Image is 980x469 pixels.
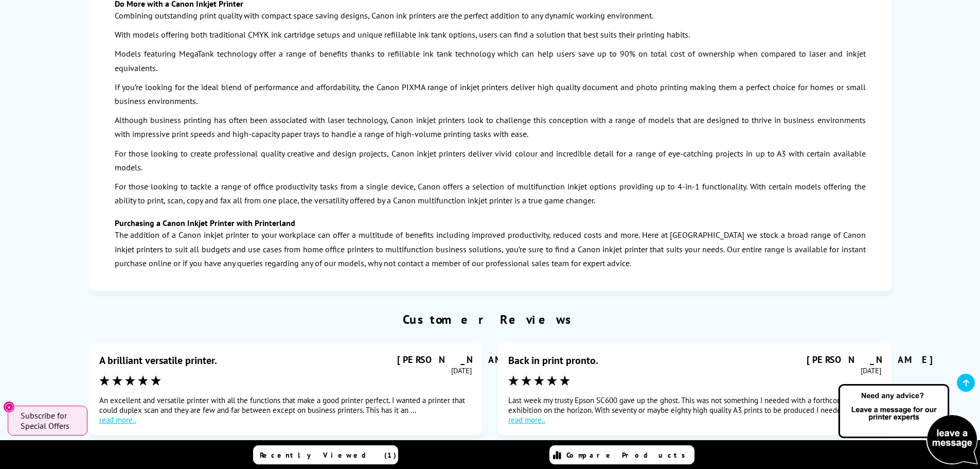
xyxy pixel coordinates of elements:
[260,450,397,460] span: Recently Viewed (1)
[84,311,897,327] h2: Customer Reviews
[21,410,77,431] span: Subscribe for Special Offers
[115,113,866,141] p: Although business printing has often been associated with laser technology, Canon inkjet printers...
[115,47,866,75] p: Models featuring MegaTank technology offer a range of benefits thanks to refillable ink tank tech...
[253,445,398,464] a: Recently Viewed (1)
[508,415,881,425] a: read more..
[549,445,694,464] a: Compare Products
[115,218,866,228] h3: Purchasing a Canon Inkjet Printer with Printerland
[836,383,980,467] img: Open Live Chat window
[566,450,691,460] span: Compare Products
[115,147,866,175] p: For those looking to create professional quality creative and design projects, Canon inkjet print...
[115,228,866,270] p: The addition of a Canon inkjet printer to your workplace can offer a multitude of benefits includ...
[115,28,866,42] p: With models offering both traditional CMYK ink cartridge setups and unique refillable ink tank op...
[99,354,217,367] div: A brilliant versatile printer.
[99,395,472,425] div: An excellent and versatile printer with all the functions that make a good printer perfect. I wan...
[508,395,881,425] div: Last week my trusty Epson SC600 gave up the ghost. This was not something I needed with a forthco...
[861,366,881,375] time: [DATE]
[3,401,15,413] button: Close
[451,366,472,375] time: [DATE]
[115,80,866,108] p: If you’re looking for the ideal blend of performance and affordability, the Canon PIXMA range of ...
[115,180,866,207] p: For those looking to tackle a range of office productivity tasks from a single device, Canon offe...
[397,354,472,366] div: [PERSON_NAME]
[807,354,881,366] div: [PERSON_NAME]
[508,354,598,367] div: Back in print pronto.
[99,415,472,425] a: read more..
[115,9,866,23] p: Combining outstanding print quality with compact space saving designs, Canon ink printers are the...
